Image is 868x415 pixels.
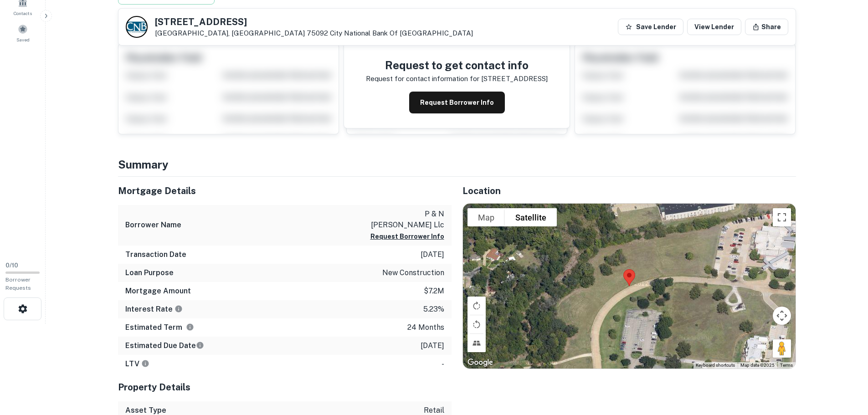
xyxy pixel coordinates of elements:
h5: Mortgage Details [118,184,452,198]
p: [DATE] [421,249,444,260]
p: [GEOGRAPHIC_DATA], [GEOGRAPHIC_DATA] 75092 [155,29,473,37]
h6: Loan Purpose [125,267,174,278]
h5: [STREET_ADDRESS] [155,17,473,26]
button: Save Lender [618,19,683,35]
h6: LTV [125,359,149,369]
p: 5.23% [423,304,444,315]
a: Saved [3,20,43,45]
button: Request Borrower Info [370,231,444,242]
h5: Location [462,184,796,198]
p: Request for contact information for [366,73,479,84]
button: Show street map [467,208,505,226]
p: - [442,359,444,369]
a: Open this area in Google Maps (opens a new window) [465,357,495,369]
button: Toggle fullscreen view [773,208,791,226]
h6: Borrower Name [125,220,181,231]
h5: Property Details [118,380,452,394]
svg: The interest rates displayed on the website are for informational purposes only and may be report... [175,305,183,313]
h4: Request to get contact info [366,57,548,73]
span: Borrower Requests [5,277,31,291]
span: Saved [16,36,30,43]
h4: Summary [118,156,796,173]
h6: Estimated Due Date [125,340,204,351]
span: 0 / 10 [5,262,18,269]
svg: Estimate is based on a standard schedule for this type of loan. [196,341,204,349]
button: Share [745,19,788,35]
h6: Transaction Date [125,249,186,260]
a: Terms (opens in new tab) [780,363,793,368]
h6: Interest Rate [125,304,183,315]
svg: Term is based on a standard schedule for this type of loan. [186,323,194,331]
span: Contacts [14,10,32,17]
p: p & n [PERSON_NAME] llc [362,209,444,231]
a: City National Bank Of [GEOGRAPHIC_DATA] [330,29,473,37]
button: Keyboard shortcuts [696,362,735,369]
h6: Mortgage Amount [125,286,191,297]
a: View Lender [687,19,741,35]
button: Rotate map counterclockwise [467,315,486,333]
button: Drag Pegman onto the map to open Street View [773,339,791,358]
button: Rotate map clockwise [467,297,486,315]
button: Tilt map [467,334,486,352]
button: Show satellite imagery [505,208,557,226]
img: Google [465,357,495,369]
button: Request Borrower Info [409,92,505,113]
p: new construction [382,267,444,278]
span: Map data ©2025 [740,363,775,368]
iframe: Chat Widget [822,342,868,386]
p: [STREET_ADDRESS] [481,73,548,84]
p: $7.2m [424,286,444,297]
h6: Estimated Term [125,322,194,333]
p: [DATE] [421,340,444,351]
p: 24 months [407,322,444,333]
button: Map camera controls [773,307,791,325]
svg: LTVs displayed on the website are for informational purposes only and may be reported incorrectly... [141,359,149,368]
